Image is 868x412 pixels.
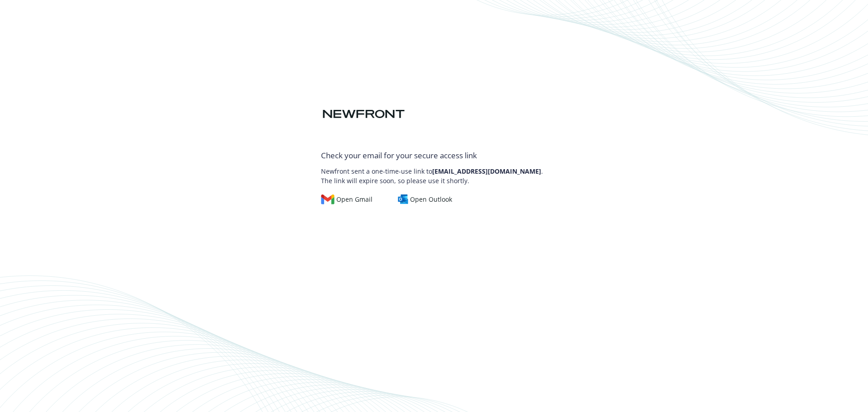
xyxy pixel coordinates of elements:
p: Newfront sent a one-time-use link to . The link will expire soon, so please use it shortly. [321,162,547,185]
div: Open Gmail [321,194,373,204]
img: gmail-logo.svg [321,194,335,204]
a: Open Gmail [321,194,380,204]
a: Open Outlook [398,194,460,204]
img: outlook-logo.svg [398,194,409,204]
b: [EMAIL_ADDRESS][DOMAIN_NAME] [432,167,541,175]
img: Newfront logo [321,106,406,122]
div: Check your email for your secure access link [321,150,547,161]
div: Open Outlook [398,194,453,204]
